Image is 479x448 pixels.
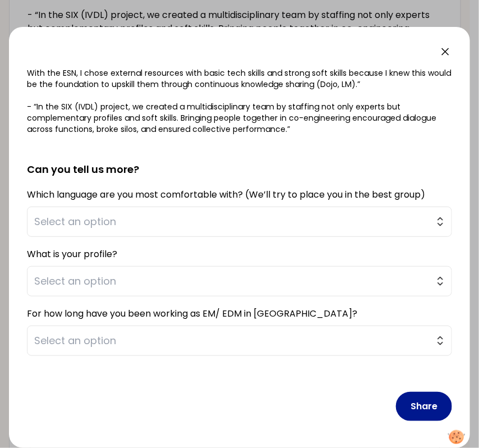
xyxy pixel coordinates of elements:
span: Select an option [34,273,429,289]
button: Share [396,392,452,421]
span: Select an option [34,214,429,230]
p: Examples: - “Unable to use the resources I was counting on, I built a core of strong local expert... [27,45,452,135]
button: Select an option [27,326,452,356]
label: Which language are you most comfortable with? (We’ll try to place you in the best group) [27,188,425,201]
label: For how long have you been working as EM/ EDM in [GEOGRAPHIC_DATA]? [27,307,357,320]
h2: Can you tell us more? [27,144,452,177]
button: Select an option [27,207,452,237]
label: What is your profile? [27,248,117,260]
span: Select an option [34,333,429,349]
button: Select an option [27,266,452,296]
